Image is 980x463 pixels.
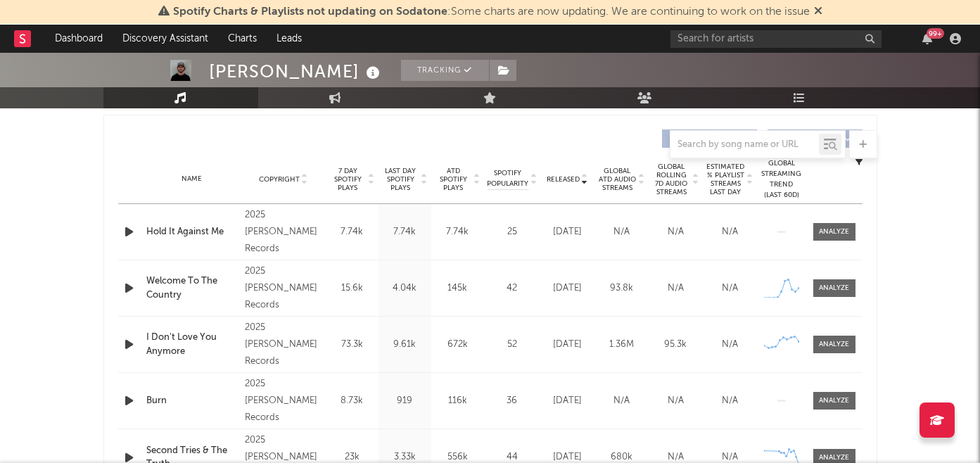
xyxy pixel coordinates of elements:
div: N/A [706,394,753,408]
div: 7.74k [435,225,481,239]
div: 36 [488,394,537,408]
div: [PERSON_NAME] [209,60,383,83]
div: N/A [652,225,699,239]
div: 93.8k [598,281,645,296]
button: Tracking [401,60,489,81]
a: Burn [146,394,238,408]
button: Features(0) [768,129,863,148]
div: 2025 [PERSON_NAME] Records [245,376,322,426]
div: 145k [435,281,481,296]
button: 99+ [922,33,932,44]
div: N/A [706,281,753,296]
span: ATD Spotify Plays [435,167,472,192]
div: 1.36M [598,338,645,352]
span: Global Rolling 7D Audio Streams [652,163,691,196]
span: Copyright [259,175,300,184]
span: Dismiss [814,6,822,18]
div: N/A [598,394,645,408]
a: Leads [267,25,312,53]
div: N/A [706,338,753,352]
div: N/A [598,225,645,239]
div: 7.74k [329,225,375,239]
div: 73.3k [329,338,375,352]
div: 25 [488,225,537,239]
span: Spotify Charts & Playlists not updating on Sodatone [173,6,447,18]
div: [DATE] [544,338,591,352]
div: Name [146,174,238,184]
div: 672k [435,338,481,352]
input: Search by song name or URL [670,139,819,151]
a: Hold It Against Me [146,225,238,239]
a: Charts [218,25,267,53]
span: Released [547,175,580,184]
div: 9.61k [382,338,428,352]
span: Estimated % Playlist Streams Last Day [706,163,745,196]
span: Global ATD Audio Streams [598,167,637,192]
div: 2025 [PERSON_NAME] Records [245,207,322,258]
span: 7 Day Spotify Plays [329,167,367,192]
div: 919 [382,394,428,408]
div: N/A [706,225,753,239]
div: 8.73k [329,394,375,408]
div: [DATE] [544,394,591,408]
a: Discovery Assistant [113,25,218,53]
div: 15.6k [329,281,375,296]
div: [DATE] [544,281,591,296]
div: N/A [652,281,699,296]
div: N/A [652,394,699,408]
span: Spotify Popularity [487,168,528,189]
div: 4.04k [382,281,428,296]
input: Search for artists [670,30,882,48]
div: 116k [435,394,481,408]
div: 2025 [PERSON_NAME] Records [245,319,322,370]
div: [DATE] [544,225,591,239]
span: : Some charts are now updating. We are continuing to work on the issue [173,6,810,18]
div: Global Streaming Trend (Last 60D) [761,158,803,201]
div: 99 + [927,28,944,39]
a: Welcome To The Country [146,274,238,302]
div: 95.3k [652,338,699,352]
a: I Don't Love You Anymore [146,331,238,358]
div: 2025 [PERSON_NAME] Records [245,263,322,314]
span: Last Day Spotify Plays [382,167,419,192]
div: 42 [488,281,537,296]
div: 7.74k [382,225,428,239]
div: 52 [488,338,537,352]
button: Originals(7) [662,129,757,148]
a: Dashboard [45,25,113,53]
